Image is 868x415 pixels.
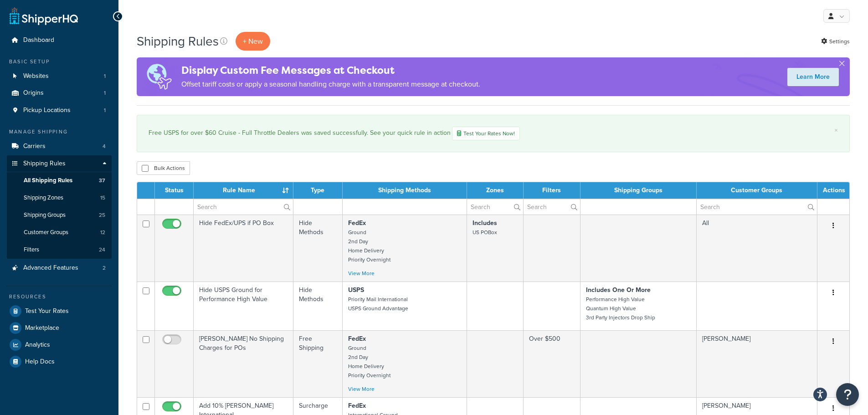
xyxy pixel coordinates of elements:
p: Offset tariff costs or apply a seasonal handling charge with a transparent message at checkout. [181,78,480,91]
span: Pickup Locations [23,107,71,114]
img: duties-banner-06bc72dcb5fe05cb3f9472aba00be2ae8eb53ab6f0d8bb03d382ba314ac3c341.png [137,57,181,96]
a: All Shipping Rules 37 [7,172,112,189]
h1: Shipping Rules [137,32,219,50]
th: Filters [524,182,580,199]
small: Performance High Value Quantum High Value 3rd Party Injectors Drop Ship [586,295,655,322]
a: Test Your Rates Now! [452,127,520,140]
div: Resources [7,293,112,301]
small: Ground 2nd Day Home Delivery Priority Overnight [348,344,390,379]
strong: Includes One Or More [586,285,651,295]
span: 4 [103,143,106,150]
small: US POBox [473,228,497,236]
th: Actions [817,182,849,199]
li: Shipping Zones [7,190,112,206]
strong: Includes [473,218,497,228]
a: Settings [821,35,850,48]
span: Advanced Features [23,264,78,272]
div: Free USPS for over $60 Cruise - Full Throttle Dealers was saved successfully. See your quick rule... [149,127,838,140]
th: Shipping Methods [343,182,467,199]
h4: Display Custom Fee Messages at Checkout [181,63,480,78]
span: Filters [24,246,39,254]
td: Free Shipping [293,330,343,397]
a: Customer Groups 12 [7,224,112,241]
small: Ground 2nd Day Home Delivery Priority Overnight [348,228,390,264]
td: Hide Methods [293,215,343,282]
a: Websites 1 [7,68,112,85]
span: Shipping Rules [23,160,66,168]
strong: USPS [348,285,364,295]
th: Type [293,182,343,199]
a: Learn More [787,68,839,86]
span: 1 [104,89,106,97]
input: Search [467,199,523,215]
li: Customer Groups [7,224,112,241]
td: [PERSON_NAME] [697,330,817,397]
li: Shipping Rules [7,155,112,259]
li: Carriers [7,138,112,155]
a: Shipping Rules [7,155,112,172]
input: Search [697,199,817,215]
div: Basic Setup [7,58,112,66]
span: Websites [23,72,49,80]
a: Shipping Zones 15 [7,190,112,206]
span: Test Your Rates [25,307,69,315]
span: Marketplace [25,324,59,332]
span: Carriers [23,143,46,150]
span: All Shipping Rules [24,177,72,184]
span: Shipping Zones [24,194,63,202]
span: 1 [104,107,106,114]
td: Hide Methods [293,282,343,330]
a: Origins 1 [7,85,112,102]
a: ShipperHQ Home [10,7,78,25]
input: Search [194,199,293,215]
li: Dashboard [7,32,112,49]
th: Shipping Groups [580,182,697,199]
li: Pickup Locations [7,102,112,119]
span: 25 [99,211,105,219]
li: Shipping Groups [7,207,112,224]
a: Test Your Rates [7,303,112,319]
a: Analytics [7,337,112,353]
a: Carriers 4 [7,138,112,155]
span: Shipping Groups [24,211,66,219]
li: Filters [7,241,112,258]
td: All [697,215,817,282]
p: + New [236,32,270,51]
td: Over $500 [524,330,580,397]
th: Rule Name : activate to sort column ascending [194,182,293,199]
button: Bulk Actions [137,161,190,175]
small: Priority Mail International USPS Ground Advantage [348,295,408,313]
span: 37 [99,177,105,184]
li: Advanced Features [7,260,112,277]
span: 15 [100,194,105,202]
a: Marketplace [7,320,112,336]
span: 24 [99,246,105,254]
strong: FedEx [348,334,366,343]
strong: FedEx [348,401,366,410]
div: Manage Shipping [7,128,112,136]
th: Zones [467,182,524,199]
th: Customer Groups [697,182,817,199]
span: Origins [23,89,44,97]
button: Open Resource Center [836,383,859,406]
a: Pickup Locations 1 [7,102,112,119]
span: 12 [100,229,105,236]
th: Status [155,182,194,199]
a: Filters 24 [7,241,112,258]
span: Analytics [25,341,50,349]
td: Hide FedEx/UPS if PO Box [194,215,293,282]
li: Websites [7,68,112,85]
span: 2 [103,264,106,272]
span: 1 [104,72,106,80]
span: Dashboard [23,36,54,44]
a: Help Docs [7,354,112,370]
input: Search [524,199,580,215]
td: Hide USPS Ground for Performance High Value [194,282,293,330]
span: Help Docs [25,358,55,366]
a: Advanced Features 2 [7,260,112,277]
a: × [834,127,838,134]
